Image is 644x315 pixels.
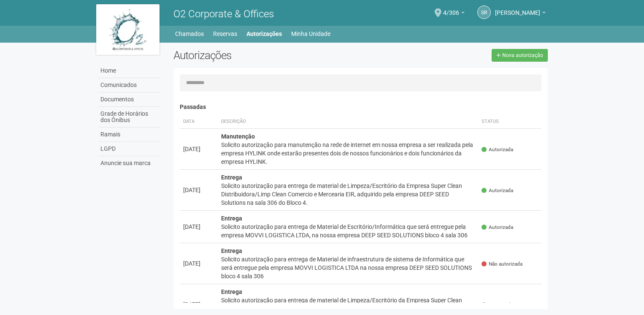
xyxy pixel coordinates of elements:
[482,146,513,153] span: Autorizada
[98,142,161,156] a: LGPD
[221,223,475,239] div: Solicito autorização para entrega de Material de Escritório/Informática que será entregue pela em...
[98,92,161,107] a: Documentos
[482,261,522,268] span: Não autorizada
[502,52,543,58] span: Nova autorização
[175,28,204,40] a: Chamados
[98,156,161,170] a: Anuncie sua marca
[221,133,255,140] strong: Manutenção
[183,259,214,268] div: [DATE]
[98,78,161,92] a: Comunicados
[221,288,242,295] strong: Entrega
[221,174,242,181] strong: Entrega
[221,247,242,254] strong: Entrega
[221,255,475,280] div: Solicito autorização para entrega de Material de infraestrutura de sistema de Informática que ser...
[183,186,214,194] div: [DATE]
[246,28,282,40] a: Autorizações
[221,215,242,222] strong: Entrega
[173,8,274,20] span: O2 Corporate & Offices
[443,11,465,17] a: 4/306
[482,224,513,231] span: Autorizada
[482,301,513,309] span: Autorizada
[478,115,541,129] th: Status
[495,1,540,16] span: Sandro Ricardo Santos da Silva
[180,115,218,129] th: Data
[218,115,478,129] th: Descrição
[482,187,513,194] span: Autorizada
[291,28,330,40] a: Minha Unidade
[183,223,214,231] div: [DATE]
[183,300,214,309] div: [DATE]
[443,1,459,16] span: 4/306
[98,64,161,78] a: Home
[221,141,475,166] div: Solicito autorização para manutenção na rede de internet em nossa empresa a ser realizada pela em...
[173,49,354,62] h2: Autorizações
[221,182,475,207] div: Solicito autorização para entrega de material de Limpeza/Escritório da Empresa Super Clean Distri...
[180,104,541,110] h4: Passadas
[98,128,161,142] a: Ramais
[492,49,548,62] a: Nova autorização
[477,5,491,19] a: SR
[98,107,161,128] a: Grade de Horários dos Ônibus
[96,4,160,55] img: logo.jpg
[213,28,237,40] a: Reservas
[495,11,546,17] a: [PERSON_NAME]
[183,145,214,153] div: [DATE]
